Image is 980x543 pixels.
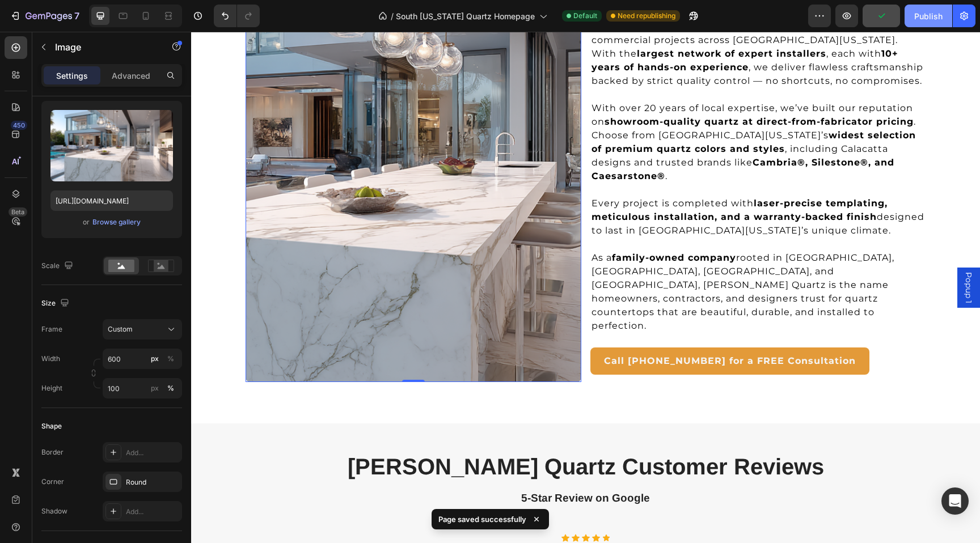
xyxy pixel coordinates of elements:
[50,190,173,211] input: https://example.com/image.jpg
[391,10,394,22] span: /
[41,506,67,516] div: Shadow
[112,70,150,82] p: Advanced
[772,240,783,271] span: Popup 1
[56,70,88,82] p: Settings
[191,32,980,543] iframe: Design area
[41,354,60,364] label: Width
[41,477,64,487] div: Corner
[11,121,27,130] div: 450
[164,352,178,366] button: px
[618,11,675,21] span: Need republishing
[214,5,260,27] div: Undo/Redo
[151,354,159,364] div: px
[399,316,678,343] a: Call [PHONE_NUMBER] for a FREE Consultation
[167,354,174,364] div: %
[103,349,182,369] input: px%
[41,383,62,393] label: Height
[83,215,90,229] span: or
[400,165,734,206] p: Every project is completed with designed to last in [GEOGRAPHIC_DATA][US_STATE]’s unique climate.
[41,324,62,334] label: Frame
[126,448,179,458] div: Add...
[413,84,723,95] strong: showroom-quality quartz at direct-from-fabricator pricing
[167,383,174,393] div: %
[905,5,952,27] button: Publish
[400,219,734,301] p: As a rooted in [GEOGRAPHIC_DATA], [GEOGRAPHIC_DATA], [GEOGRAPHIC_DATA], and [GEOGRAPHIC_DATA], [P...
[41,421,62,431] div: Shape
[126,507,179,517] div: Add...
[54,459,735,475] h3: 5-Star Review on Google
[108,324,133,334] span: Custom
[914,10,943,22] div: Publish
[396,10,535,22] span: South [US_STATE] Quartz Homepage
[50,110,173,181] img: preview-image
[941,487,969,515] div: Open Intercom Messenger
[151,383,159,393] div: px
[9,207,27,217] div: Beta
[126,477,179,487] div: Round
[74,9,79,23] p: 7
[92,217,141,228] button: Browse gallery
[400,70,734,151] p: With over 20 years of local expertise, we’ve built our reputation on . Choose from [GEOGRAPHIC_DA...
[103,378,182,398] input: px%
[148,352,162,366] button: %
[573,11,597,21] span: Default
[164,381,178,395] button: px
[148,381,162,395] button: %
[103,319,182,340] button: Custom
[446,16,635,27] strong: largest network of expert installers
[421,220,545,231] strong: family-owned company
[41,296,71,311] div: Size
[438,514,526,525] p: Page saved successfully
[92,217,141,227] div: Browse gallery
[5,5,85,27] button: 7
[413,324,665,334] strong: Call [PHONE_NUMBER] for a FREE Consultation
[41,258,75,274] div: Scale
[55,40,151,54] p: Image
[54,419,735,451] h2: [PERSON_NAME] Quartz Customer Reviews
[41,447,64,457] div: Border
